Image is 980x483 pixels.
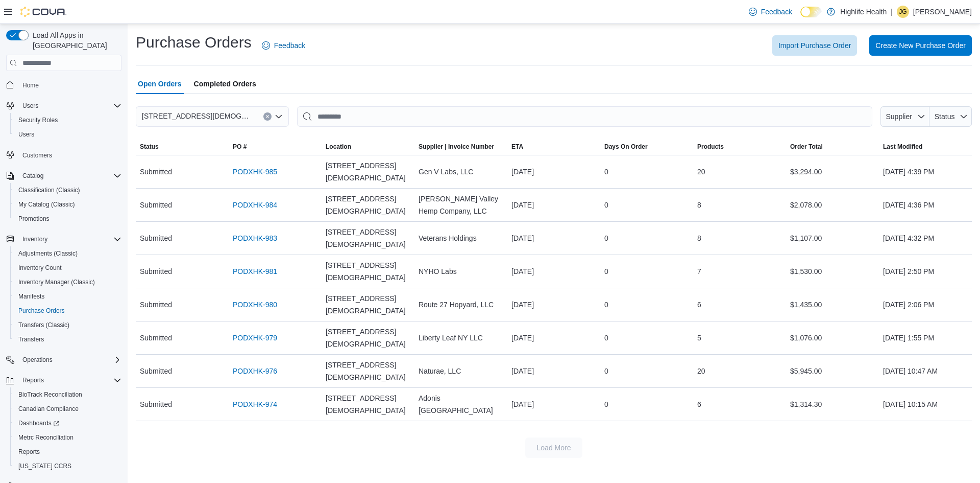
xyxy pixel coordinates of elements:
button: Reports [18,374,48,386]
span: Home [18,78,121,91]
button: Reports [2,373,126,387]
div: $1,107.00 [786,228,879,248]
a: Canadian Compliance [14,403,83,415]
span: [STREET_ADDRESS][DEMOGRAPHIC_DATA] [326,226,410,250]
span: BioTrack Reconciliation [18,390,82,399]
span: Supplier [886,112,912,121]
div: Location [326,143,351,151]
a: Transfers (Classic) [14,319,73,331]
span: BioTrack Reconciliation [14,388,121,401]
p: Highlife Health [840,6,887,18]
span: Canadian Compliance [14,403,121,415]
a: PODXHK-974 [233,398,277,410]
span: Inventory [18,233,121,245]
span: Operations [18,354,121,366]
span: Submitted [140,298,172,311]
span: Inventory Manager (Classic) [14,276,121,288]
button: [US_STATE] CCRS [10,459,126,473]
span: Users [22,102,38,110]
span: Inventory Count [18,264,62,272]
span: Import Purchase Order [778,40,851,51]
div: NYHO Labs [414,261,507,282]
button: Reports [10,445,126,459]
button: Users [2,99,126,113]
button: Inventory Manager (Classic) [10,275,126,289]
div: Jennifer Gierum [897,6,909,18]
span: Inventory Count [14,262,121,274]
span: [STREET_ADDRESS][DEMOGRAPHIC_DATA] [326,259,410,284]
button: Open list of options [275,112,283,121]
button: Users [10,127,126,142]
a: Users [14,128,38,141]
span: Operations [22,356,53,364]
div: [DATE] 10:15 AM [879,394,972,415]
span: Users [14,128,121,141]
div: [DATE] [507,228,600,248]
div: [DATE] [507,294,600,315]
div: $1,435.00 [786,294,879,315]
span: [STREET_ADDRESS][DEMOGRAPHIC_DATA] [326,159,410,184]
button: Inventory [2,232,126,246]
a: Feedback [745,2,796,22]
button: Clear input [263,112,272,121]
div: Liberty Leaf NY LLC [414,328,507,348]
span: Status [935,112,955,121]
span: Load All Apps in [GEOGRAPHIC_DATA] [29,30,121,51]
button: Promotions [10,212,126,226]
span: [STREET_ADDRESS][DEMOGRAPHIC_DATA] [142,110,253,122]
span: 0 [604,298,608,311]
input: This is a search bar. After typing your query, hit enter to filter the results lower in the page. [297,106,872,127]
span: Manifests [14,290,121,303]
span: Transfers (Classic) [18,321,69,329]
button: Catalog [18,170,47,182]
span: [STREET_ADDRESS][DEMOGRAPHIC_DATA] [326,359,410,383]
a: PODXHK-985 [233,166,277,178]
span: 0 [604,398,608,410]
div: $1,530.00 [786,261,879,282]
span: 0 [604,166,608,178]
a: My Catalog (Classic) [14,198,79,211]
a: Transfers [14,333,48,346]
span: Manifests [18,292,44,301]
button: Products [693,139,786,155]
a: Dashboards [14,417,63,429]
div: [DATE] 4:32 PM [879,228,972,248]
h1: Purchase Orders [136,32,252,53]
span: Adjustments (Classic) [18,249,78,258]
span: Users [18,100,121,112]
span: Adjustments (Classic) [14,247,121,260]
button: Transfers [10,332,126,347]
span: Washington CCRS [14,460,121,472]
div: $1,076.00 [786,328,879,348]
button: Home [2,77,126,92]
div: [DATE] [507,361,600,381]
button: Create New Purchase Order [869,35,972,56]
button: BioTrack Reconciliation [10,387,126,402]
span: PO # [233,143,247,151]
button: Metrc Reconciliation [10,430,126,445]
span: 0 [604,332,608,344]
span: 8 [697,232,701,244]
a: PODXHK-981 [233,265,277,278]
a: PODXHK-984 [233,199,277,211]
span: Submitted [140,199,172,211]
span: Classification (Classic) [14,184,121,196]
span: Home [22,81,39,89]
div: [DATE] 1:55 PM [879,328,972,348]
span: Load More [537,443,571,453]
div: [DATE] [507,394,600,415]
button: Users [18,100,42,112]
a: Feedback [258,35,309,56]
span: Security Roles [18,116,58,124]
span: Promotions [18,215,50,223]
span: My Catalog (Classic) [14,198,121,211]
span: 5 [697,332,701,344]
span: Reports [22,376,44,384]
button: Supplier | Invoice Number [414,139,507,155]
button: Status [136,139,229,155]
a: PODXHK-979 [233,332,277,344]
span: Customers [22,151,52,159]
span: Status [140,143,159,151]
span: Transfers (Classic) [14,319,121,331]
